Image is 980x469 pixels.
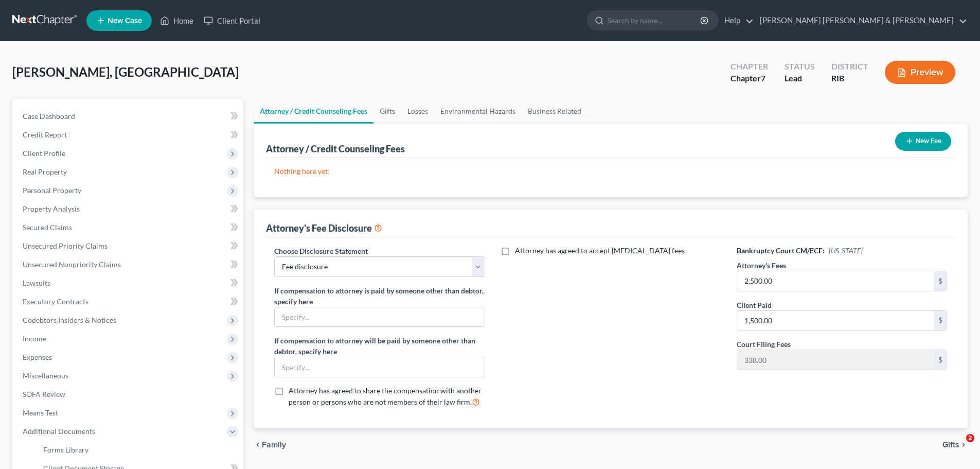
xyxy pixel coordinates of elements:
[515,246,685,255] span: Attorney has agreed to accept [MEDICAL_DATA] fees
[14,200,243,218] a: Property Analysis
[737,300,772,310] label: Client Paid
[831,73,868,84] div: RIB
[14,274,243,292] a: Lawsuits
[35,441,243,459] a: Forms Library
[522,99,587,124] a: Business Related
[23,204,80,213] span: Property Analysis
[737,311,934,331] input: 0.00
[266,222,382,234] div: Attorney's Fee Disclosure
[199,11,265,30] a: Client Portal
[934,271,947,291] div: $
[23,371,68,380] span: Miscellaneous
[254,441,262,449] i: chevron_left
[14,218,243,237] a: Secured Claims
[23,353,52,361] span: Expenses
[755,11,967,30] a: [PERSON_NAME] [PERSON_NAME] & [PERSON_NAME]
[23,260,121,269] span: Unsecured Nonpriority Claims
[23,241,108,250] span: Unsecured Priority Claims
[274,246,368,256] label: Choose Disclosure Statement
[289,386,482,406] span: Attorney has agreed to share the compensation with another person or persons who are not members ...
[23,149,65,158] span: Client Profile
[737,246,947,256] h6: Bankruptcy Court CM/ECF:
[275,357,484,377] input: Specify...
[12,64,239,79] span: [PERSON_NAME], [GEOGRAPHIC_DATA]
[23,167,67,176] span: Real Property
[785,73,815,84] div: Lead
[885,61,955,84] button: Preview
[23,408,58,417] span: Means Test
[373,99,401,124] a: Gifts
[275,307,484,327] input: Specify...
[274,285,485,307] label: If compensation to attorney is paid by someone other than debtor, specify here
[934,311,947,331] div: $
[14,107,243,126] a: Case Dashboard
[108,17,142,25] span: New Case
[155,11,199,30] a: Home
[43,445,88,454] span: Forms Library
[23,223,72,232] span: Secured Claims
[23,297,88,306] span: Executory Contracts
[945,434,970,459] iframe: Intercom live chat
[761,73,765,83] span: 7
[434,99,522,124] a: Environmental Hazards
[274,166,947,177] p: Nothing here yet!
[730,61,768,73] div: Chapter
[934,350,947,370] div: $
[785,61,815,73] div: Status
[14,292,243,311] a: Executory Contracts
[608,11,702,30] input: Search by name...
[254,99,373,124] a: Attorney / Credit Counseling Fees
[23,186,81,195] span: Personal Property
[23,334,46,343] span: Income
[942,441,959,449] span: Gifts
[23,427,95,436] span: Additional Documents
[23,279,50,287] span: Lawsuits
[23,390,65,398] span: SOFA Review
[737,350,934,370] input: 0.00
[274,335,485,357] label: If compensation to attorney will be paid by someone other than debtor, specify here
[737,260,786,271] label: Attorney's Fees
[401,99,434,124] a: Losses
[895,132,951,151] button: New Fee
[737,271,934,291] input: 0.00
[262,441,286,449] span: Family
[730,73,768,84] div: Chapter
[737,339,791,350] label: Court Filing Fees
[266,143,405,155] div: Attorney / Credit Counseling Fees
[23,112,75,120] span: Case Dashboard
[23,130,67,139] span: Credit Report
[14,237,243,255] a: Unsecured Priority Claims
[829,246,863,255] span: [US_STATE]
[719,11,754,30] a: Help
[14,126,243,144] a: Credit Report
[254,441,286,449] button: chevron_left Family
[966,434,974,442] span: 2
[14,255,243,274] a: Unsecured Nonpriority Claims
[14,385,243,404] a: SOFA Review
[23,316,116,324] span: Codebtors Insiders & Notices
[942,441,968,449] button: Gifts chevron_right
[831,61,868,73] div: District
